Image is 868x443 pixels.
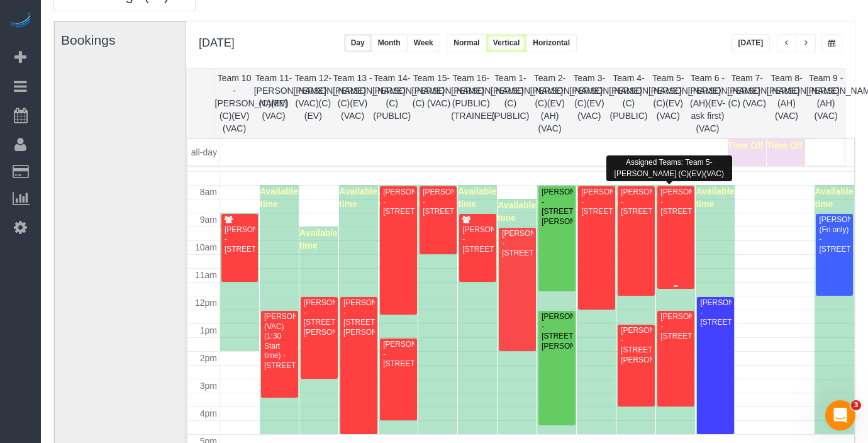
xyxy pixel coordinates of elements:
div: [PERSON_NAME] - [STREET_ADDRESS] [660,188,691,216]
div: Assigned Teams: Team 5- [PERSON_NAME] (C)(EV)(VAC) [606,155,732,181]
div: [PERSON_NAME] (Fri only) - [STREET_ADDRESS] [818,215,850,254]
div: [PERSON_NAME] - [STREET_ADDRESS] [660,312,691,341]
span: Available time [220,214,259,237]
th: Team 8- [PERSON_NAME] (AH)(VAC) [767,69,806,138]
th: Team 10 - [PERSON_NAME] (C)(EV)(VAC) [214,69,254,138]
span: 4pm [200,408,217,418]
div: [PERSON_NAME] - [STREET_ADDRESS][PERSON_NAME] [303,298,335,337]
span: Available time [260,186,298,209]
button: Month [371,34,408,52]
div: [PERSON_NAME] - [STREET_ADDRESS][PERSON_NAME] [620,326,652,365]
div: [PERSON_NAME] - [STREET_ADDRESS] [382,340,414,369]
th: Team 11- [PERSON_NAME] (C)(EV)(VAC) [254,69,294,138]
th: Team 16- [PERSON_NAME] (PUBLIC)(TRAINEE) [451,69,491,138]
button: Normal [447,34,486,52]
div: [PERSON_NAME] - [STREET_ADDRESS] [501,229,533,258]
span: Time Off [767,140,803,150]
div: [PERSON_NAME] - [STREET_ADDRESS] [462,225,493,254]
th: Team 9 - [PERSON_NAME] (AH) (VAC) [806,69,846,138]
span: Available time [418,186,457,209]
span: 10am [195,242,217,252]
h3: Bookings [61,33,189,47]
th: Team 14- [PERSON_NAME] (C) (PUBLIC) [372,69,412,138]
th: Team 3- [PERSON_NAME] (C)(EV)(VAC) [569,69,609,138]
div: [PERSON_NAME] - [STREET_ADDRESS][PERSON_NAME] [541,188,572,227]
button: Vertical [486,34,527,52]
div: [PERSON_NAME] - [STREET_ADDRESS] [620,188,652,216]
button: Horizontal [526,34,577,52]
th: Team 2- [PERSON_NAME] (C)(EV)(AH)(VAC) [530,69,570,138]
div: [PERSON_NAME] - [STREET_ADDRESS][PERSON_NAME] [541,312,572,351]
div: [PERSON_NAME] - [STREET_ADDRESS] [224,225,255,254]
button: [DATE] [732,34,771,52]
div: [PERSON_NAME] - [STREET_ADDRESS] [581,188,612,216]
th: Team 4- [PERSON_NAME] (C)(PUBLIC) [609,69,648,138]
h2: [DATE] [199,34,235,50]
th: Team 1- [PERSON_NAME] (C)(PUBLIC) [491,69,530,138]
th: Team 7- [PERSON_NAME] (C) (VAC) [727,69,767,138]
th: Team 13 - [PERSON_NAME] (C)(EV)(VAC) [333,69,372,138]
span: Available time [458,186,496,209]
div: [PERSON_NAME] - [STREET_ADDRESS] [699,298,731,327]
div: [PERSON_NAME] (VAC)(1:30 Start time) - [STREET_ADDRESS] [264,312,295,371]
span: Available time [616,186,655,209]
span: 3 [851,400,861,410]
span: 1pm [200,325,217,335]
span: Available time [379,186,417,209]
span: Available time [498,200,536,223]
iframe: Intercom live chat [825,400,855,430]
div: [PERSON_NAME] - [STREET_ADDRESS] [422,188,453,216]
span: Available time [299,228,338,250]
span: Available time [815,186,853,209]
span: 2pm [200,353,217,363]
img: Automaid Logo [8,13,33,30]
div: [PERSON_NAME] - [STREET_ADDRESS][PERSON_NAME] [343,298,374,337]
span: Available time [656,186,694,209]
button: Week [407,34,440,52]
div: [PERSON_NAME] - [STREET_ADDRESS] [382,188,414,216]
span: 11am [195,270,217,280]
span: 3pm [200,381,217,391]
th: Team 6 - [PERSON_NAME] (AH)(EV-ask first)(VAC) [688,69,728,138]
span: Available time [339,186,377,209]
span: Available time [696,186,734,209]
th: Team 5- [PERSON_NAME] (C)(EV)(VAC) [648,69,688,138]
span: Available time [577,186,615,209]
button: Day [344,34,372,52]
span: 12pm [195,298,217,308]
th: Team 15- [PERSON_NAME] (C) (VAC) [412,69,452,138]
span: Available time [537,186,576,209]
span: 8am [200,187,217,197]
th: Team 12- [PERSON_NAME] (VAC)(C)(EV) [293,69,333,138]
span: 9am [200,215,217,225]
